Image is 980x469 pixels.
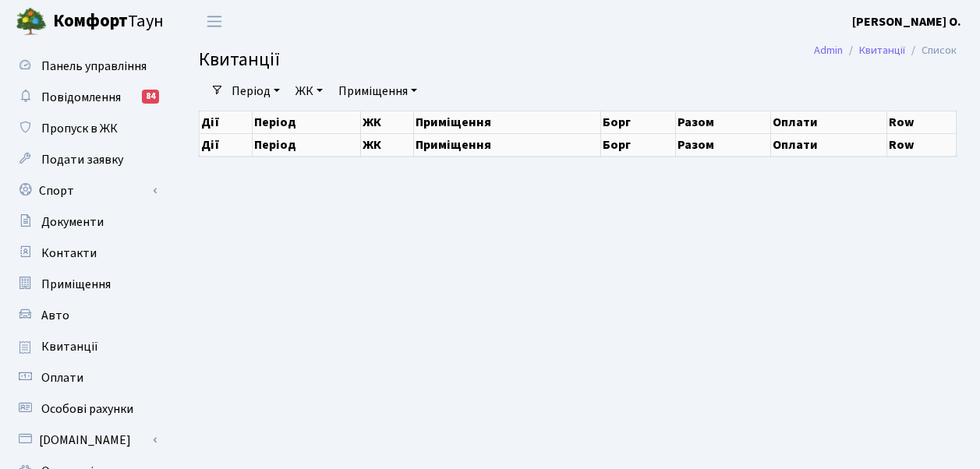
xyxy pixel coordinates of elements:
span: Оплати [41,369,83,386]
th: Борг [600,133,675,156]
img: logo.png [16,6,47,37]
span: Контакти [41,245,97,262]
th: Разом [676,111,771,133]
div: 84 [142,90,159,104]
span: Повідомлення [41,89,121,106]
th: Приміщення [414,133,601,156]
b: Комфорт [53,9,128,33]
th: Оплати [771,111,886,133]
th: Дії [200,133,253,156]
span: Квитанції [199,46,280,73]
span: Документи [41,213,104,231]
a: [PERSON_NAME] О. [852,12,961,31]
a: Повідомлення84 [8,82,164,113]
th: Приміщення [414,111,601,133]
span: Квитанції [41,338,98,355]
th: Row [886,111,956,133]
span: Пропуск в ЖК [41,120,118,137]
button: Переключити навігацію [195,9,234,34]
a: [DOMAIN_NAME] [8,425,164,456]
th: Row [886,133,956,156]
th: Період [253,133,361,156]
a: ЖК [289,78,329,104]
a: Подати заявку [8,144,164,175]
a: Admin [814,42,843,58]
a: Панель управління [8,51,164,82]
a: Документи [8,206,164,238]
a: Контакти [8,238,164,269]
th: Період [253,111,361,133]
span: Авто [41,307,69,324]
th: Дії [200,111,253,133]
span: Таун [53,9,164,35]
a: Особові рахунки [8,393,164,425]
a: Спорт [8,175,164,206]
nav: breadcrumb [791,34,980,67]
th: ЖК [360,111,413,133]
a: Квитанції [8,331,164,362]
th: Оплати [771,133,886,156]
th: Разом [676,133,771,156]
th: Борг [600,111,675,133]
span: Особові рахунки [41,400,133,418]
span: Панель управління [41,58,147,75]
a: Авто [8,300,164,331]
span: Подати заявку [41,151,123,168]
th: ЖК [360,133,413,156]
a: Період [225,78,286,104]
span: Приміщення [41,276,111,293]
a: Приміщення [332,78,423,104]
a: Приміщення [8,269,164,300]
a: Квитанції [859,42,905,58]
b: [PERSON_NAME] О. [852,13,961,30]
a: Оплати [8,362,164,393]
li: Список [905,42,957,59]
a: Пропуск в ЖК [8,113,164,144]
